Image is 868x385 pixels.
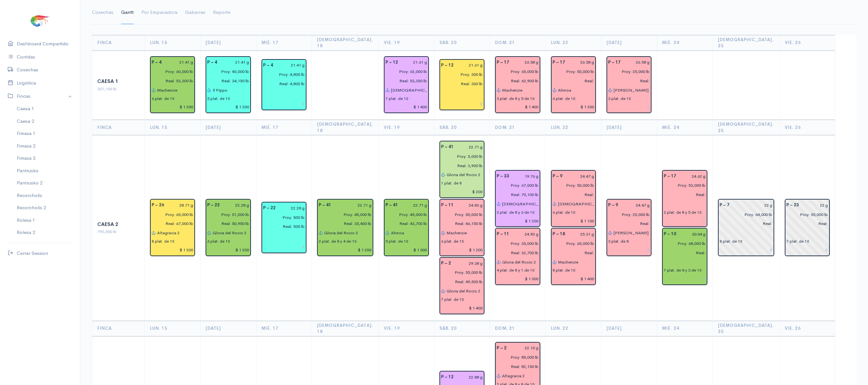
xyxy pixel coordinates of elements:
[17,179,42,187] div: Pantrusko 2
[148,58,165,67] div: P – 4
[402,201,427,210] input: g
[786,238,809,244] div: 7 plat. de 10
[437,277,483,286] input: pescadas
[17,130,35,137] div: Fimasa 1
[497,210,535,215] div: 2 plat. de 8 y 6 de 10
[493,76,538,85] input: pescadas
[384,56,429,113] div: Piscina: 12 Peso: 21.61 g Libras Proy: 62,000 lb Libras Reales: 53,350 lb Rendimiento: 86.0% Empa...
[17,192,42,199] div: Recorcholis
[148,201,168,210] div: P – 26
[662,228,707,285] div: Piscina: 10 Peso: 30.04 g Libras Proy: 68,000 lb Empacadora: Expotuna Plataformas: 7 plat. de 8 y...
[17,167,39,175] div: Pantrusko
[315,210,372,219] input: estimadas
[385,103,427,112] input: $
[545,35,601,50] th: Lun. 22
[92,321,145,336] th: Finca
[437,219,483,228] input: pescadas
[713,35,779,50] th: [DEMOGRAPHIC_DATA]. 25
[335,201,372,210] input: g
[566,172,594,181] input: g
[206,199,251,256] div: Piscina: 22 Peso: 22.28 g Libras Proy: 51,000 lb Libras Reales: 50,950 lb Rendimiento: 99.9% Empa...
[148,76,193,85] input: pescadas
[385,96,408,102] div: 7 plat. de 10
[279,203,305,213] input: g
[200,120,256,135] th: [DATE]
[441,303,483,313] input: $
[510,344,538,353] input: g
[402,58,427,67] input: g
[206,56,251,113] div: Piscina: 4 Peso: 21.41 g Libras Proy: 40,000 lb Libras Reales: 34,150 lb Rendimiento: 85.4% Empac...
[17,142,35,150] div: Fimasa 2
[312,321,378,336] th: [DEMOGRAPHIC_DATA]. 18
[256,321,312,336] th: Mié. 17
[145,35,200,50] th: Lun. 15
[549,190,594,199] input: pescadas
[121,1,134,24] a: Gantt
[434,35,490,50] th: Sáb. 20
[385,238,408,244] div: 5 plat. de 10
[441,180,462,186] div: 1 plat. de 8
[733,201,773,210] input: g
[604,210,650,219] input: estimadas
[92,120,145,135] th: Finca
[382,76,427,85] input: pescadas
[441,187,483,196] input: $
[493,190,538,199] input: pescadas
[569,229,594,239] input: g
[17,155,35,162] div: Fimasa 3
[261,202,306,253] div: Piscina: 22 Peso: 22.28 g Libras Proy: 500 lb Libras Reales: 500 lb Rendimiento: 100.0% Empacador...
[779,321,835,336] th: Vie. 26
[497,267,535,273] div: 4 plat. de 8 y 1 de 10
[718,199,774,256] div: Piscina: 7 Peso: 22 g Libras Proy: 64,000 lb Empacadora: Sin asignar Plataformas: 8 plat. de 10
[441,245,483,255] input: $
[490,321,545,336] th: Dom. 21
[256,35,312,50] th: Mié. 17
[553,274,594,283] input: $
[604,76,650,85] input: pescadas
[551,170,596,227] div: Piscina: 9 Peso: 24.47 g Libras Proy: 50,000 lb Empacadora: Promarisco Gabarra: Jesus del gran po...
[437,61,457,70] div: P – 12
[259,213,305,222] input: estimadas
[261,59,306,111] div: Piscina: 4 Peso: 21.41 g Libras Proy: 4,800 lb Libras Reales: 4,800 lb Rendimiento: 100.0% Empaca...
[657,35,713,50] th: Mié. 24
[263,100,305,109] input: $
[660,190,705,199] input: pescadas
[786,245,828,255] input: $
[437,372,457,382] div: P – 12
[382,210,427,219] input: estimadas
[497,216,538,226] input: $
[490,120,545,135] th: Dom. 21
[716,210,773,219] input: estimadas
[660,181,705,190] input: estimadas
[660,248,705,257] input: pescadas
[148,219,193,228] input: pescadas
[664,267,702,273] div: 7 plat. de 8 y 3 de 10
[569,58,594,67] input: g
[493,229,513,239] div: P – 11
[200,35,256,50] th: [DATE]
[437,79,483,88] input: pescadas
[783,201,803,210] div: P – 23
[148,67,193,76] input: estimadas
[495,228,540,285] div: Piscina: 11 Peso: 24.83 g Libras Proy: 35,000 lb Libras Reales: 32,700 lb Rendimiento: 93.4% Empa...
[493,239,538,248] input: estimadas
[549,181,594,190] input: estimadas
[203,201,224,210] div: P – 22
[601,120,657,135] th: [DATE]
[495,56,540,113] div: Piscina: 17 Peso: 26.58 g Libras Proy: 65,000 lb Libras Reales: 62,900 lb Rendimiento: 96.8% Empa...
[513,172,538,181] input: g
[259,61,277,70] div: P – 4
[17,105,34,112] div: Caesa 1
[553,267,575,273] div: 8 plat. de 10
[203,58,221,67] div: P – 4
[17,217,35,224] div: Rolesa 1
[490,35,545,50] th: Dom. 21
[622,201,650,210] input: g
[152,103,193,112] input: $
[437,210,483,219] input: estimadas
[493,172,513,181] div: P – 33
[17,204,46,211] div: Recorcholis 2
[657,321,713,336] th: Mié. 24
[148,210,193,219] input: estimadas
[319,245,372,255] input: $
